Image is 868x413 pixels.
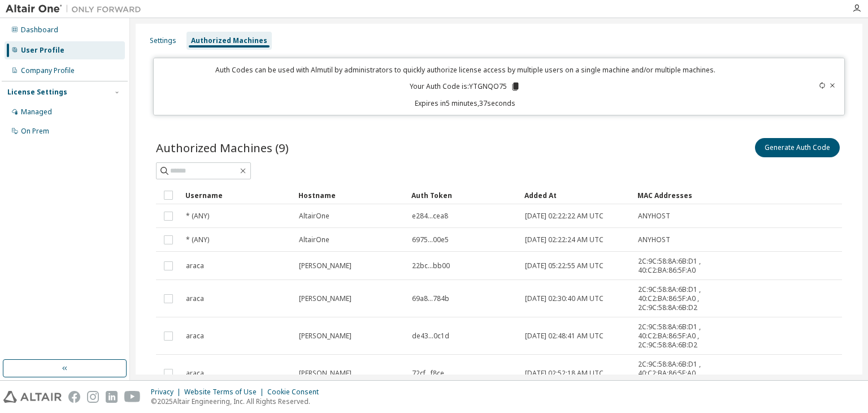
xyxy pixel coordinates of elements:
[410,81,520,92] p: Your Auth Code is: YTGNQO75
[299,332,351,341] span: [PERSON_NAME]
[412,212,448,221] span: e284...cea8
[525,294,604,303] span: [DATE] 02:30:40 AM UTC
[7,88,67,97] div: License Settings
[186,235,209,244] span: * (ANY)
[151,397,325,406] p: © 2025 Altair Engineering, Inc. All Rights Reserved.
[524,186,628,204] div: Added At
[412,235,449,244] span: 6975...00e5
[299,261,351,270] span: [PERSON_NAME]
[106,391,118,403] img: linkedin.svg
[267,388,325,397] div: Cookie Consent
[755,138,840,157] button: Generate Auth Code
[299,212,329,221] span: AltairOne
[298,186,402,204] div: Hostname
[299,235,329,244] span: AltairOne
[21,25,58,35] div: Dashboard
[87,391,99,403] img: instagram.svg
[637,186,718,204] div: MAC Addresses
[638,322,717,350] span: 2C:9C:58:8A:6B:D1 , 40:C2:BA:86:5F:A0 , 2C:9C:58:8A:6B:D2
[185,186,289,204] div: Username
[525,235,604,244] span: [DATE] 02:22:24 AM UTC
[186,332,204,341] span: araca
[21,127,49,136] div: On Prem
[412,294,449,303] span: 69a8...784b
[160,98,770,108] p: Expires in 5 minutes, 37 seconds
[525,369,604,378] span: [DATE] 02:52:18 AM UTC
[68,391,80,403] img: facebook.svg
[412,332,449,341] span: de43...0c1d
[186,369,204,378] span: araca
[21,66,75,75] div: Company Profile
[3,391,62,403] img: altair_logo.svg
[151,388,184,397] div: Privacy
[6,3,147,15] img: Altair One
[184,388,267,397] div: Website Terms of Use
[21,107,52,117] div: Managed
[186,212,209,221] span: * (ANY)
[156,140,289,156] span: Authorized Machines (9)
[191,36,267,45] div: Authorized Machines
[525,261,604,270] span: [DATE] 05:22:55 AM UTC
[638,235,670,244] span: ANYHOST
[299,369,351,378] span: [PERSON_NAME]
[186,294,204,303] span: araca
[638,212,670,221] span: ANYHOST
[299,294,351,303] span: [PERSON_NAME]
[150,36,176,45] div: Settings
[525,212,604,221] span: [DATE] 02:22:22 AM UTC
[638,285,717,312] span: 2C:9C:58:8A:6B:D1 , 40:C2:BA:86:5F:A0 , 2C:9C:58:8A:6B:D2
[411,186,515,204] div: Auth Token
[412,261,450,270] span: 22bc...bb00
[124,391,141,403] img: youtube.svg
[160,65,770,75] p: Auth Codes can be used with Almutil by administrators to quickly authorize license access by mult...
[412,369,444,378] span: 72cf...f8ce
[525,332,604,341] span: [DATE] 02:48:41 AM UTC
[21,46,64,55] div: User Profile
[638,360,717,387] span: 2C:9C:58:8A:6B:D1 , 40:C2:BA:86:5F:A0 , 2C:9C:58:8A:6B:D2
[186,261,204,270] span: araca
[638,257,717,275] span: 2C:9C:58:8A:6B:D1 , 40:C2:BA:86:5F:A0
